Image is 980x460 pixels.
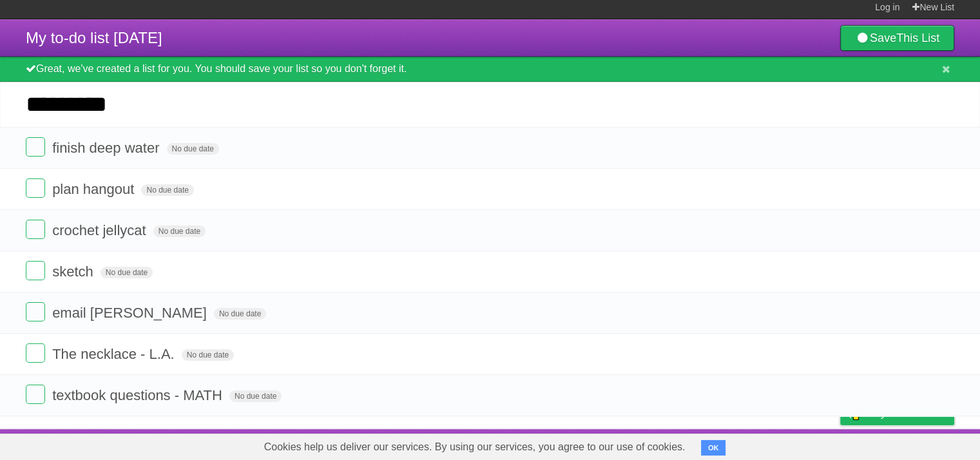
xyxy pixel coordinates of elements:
[669,432,696,457] a: About
[153,225,206,237] span: No due date
[214,308,266,320] span: No due date
[26,261,45,280] label: Done
[101,267,153,278] span: No due date
[26,29,162,46] span: My to-do list [DATE]
[52,140,162,156] span: finish deep water
[26,385,45,404] label: Done
[52,181,137,197] span: plan hangout
[167,143,219,155] span: No due date
[52,222,149,238] span: crochet jellycat
[182,349,234,361] span: No due date
[840,25,954,51] a: SaveThis List
[52,264,97,280] span: sketch
[711,432,764,457] a: Developers
[867,402,948,425] span: Buy me a coffee
[141,184,193,196] span: No due date
[780,432,808,457] a: Terms
[52,387,226,403] span: textbook questions - MATH
[896,32,939,44] b: This List
[26,137,45,157] label: Done
[701,440,726,455] button: OK
[251,434,698,460] span: Cookies help us deliver our services. By using our services, you agree to our use of cookies.
[26,302,45,321] label: Done
[873,432,954,457] a: Suggest a feature
[26,343,45,363] label: Done
[52,346,178,362] span: The necklace - L.A.
[229,390,282,402] span: No due date
[52,305,210,321] span: email [PERSON_NAME]
[26,178,45,198] label: Done
[26,220,45,239] label: Done
[823,432,857,457] a: Privacy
